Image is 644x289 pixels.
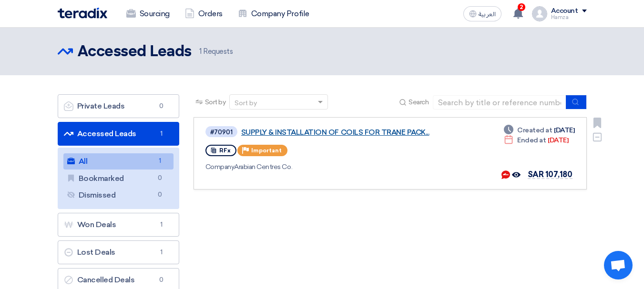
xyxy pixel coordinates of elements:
a: All [63,153,174,169]
span: Company [205,163,235,171]
span: 0 [156,275,167,285]
span: 0 [154,190,166,200]
span: 1 [156,129,167,139]
div: [DATE] [504,125,574,135]
span: Requests [199,46,233,57]
span: Created at [517,125,552,135]
span: Important [251,147,282,154]
a: SUPPLY & INSTALLATION OF COILS FOR TRANE PACK... [241,128,480,137]
span: Ended at [517,135,546,145]
span: Search [409,97,429,107]
span: العربية [479,11,496,18]
div: Hamza [551,15,587,20]
a: Sourcing [119,3,177,24]
input: Search by title or reference number [433,95,566,110]
img: Teradix logo [58,8,107,19]
a: Company Profile [230,3,317,24]
a: Dismissed [63,187,174,203]
a: Open chat [604,251,633,279]
div: Arabian Centres Co. [205,162,481,172]
span: 1 [156,220,167,229]
span: Sort by [205,97,226,107]
span: 1 [154,156,166,166]
span: 1 [156,248,167,257]
a: Private Leads0 [58,94,179,118]
a: Lost Deals1 [58,240,179,264]
h2: Accessed Leads [78,42,192,61]
span: RFx [219,147,231,154]
div: Account [551,7,578,15]
a: Bookmarked [63,170,174,187]
div: #70901 [210,129,233,135]
a: Orders [177,3,230,24]
span: SAR 107,180 [528,170,572,179]
span: 2 [518,3,525,11]
div: [DATE] [504,135,568,145]
span: 0 [156,101,167,111]
button: العربية [463,6,501,21]
span: 1 [199,47,202,56]
img: profile_test.png [532,6,547,21]
div: Sort by [235,98,257,108]
span: 0 [154,173,166,183]
a: Accessed Leads1 [58,122,179,146]
a: Won Deals1 [58,213,179,237]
